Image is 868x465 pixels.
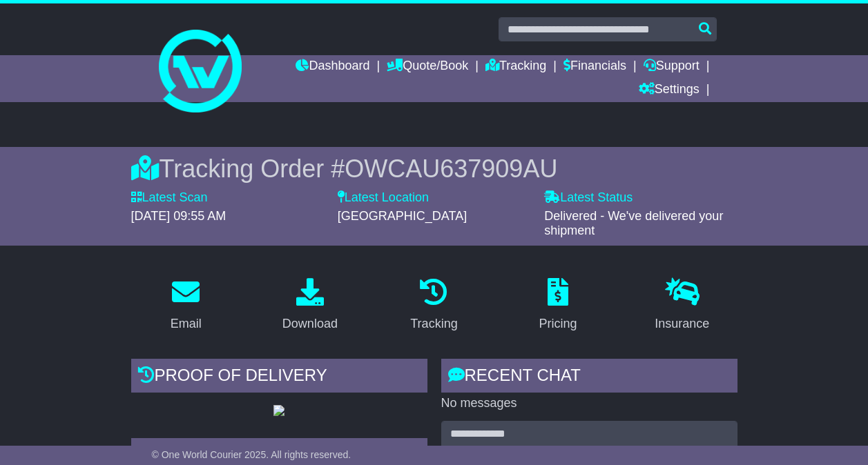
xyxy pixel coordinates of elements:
a: Support [644,55,700,79]
label: Latest Scan [131,190,208,206]
div: Tracking [410,315,457,333]
a: Financials [563,55,626,79]
a: Quote/Book [387,55,468,79]
label: Latest Status [544,190,633,206]
a: Settings [639,79,700,102]
div: Email [171,315,202,333]
span: Delivered - We've delivered your shipment [544,209,723,238]
div: Download [282,315,338,333]
a: Pricing [530,273,586,338]
div: RECENT CHAT [441,359,737,396]
a: Dashboard [296,55,369,79]
div: Tracking Order # [131,154,737,184]
img: GetPodImage [273,405,284,416]
p: No messages [441,396,737,411]
span: © One World Courier 2025. All rights reserved. [152,449,351,460]
span: OWCAU637909AU [345,155,557,183]
span: [GEOGRAPHIC_DATA] [338,209,467,223]
a: Download [273,273,347,338]
div: Proof of Delivery [131,359,427,396]
a: Tracking [485,55,546,79]
a: Insurance [646,273,718,338]
a: Email [162,273,211,338]
div: Pricing [539,315,577,333]
span: [DATE] 09:55 AM [131,209,226,223]
div: Insurance [655,315,709,333]
a: Tracking [401,273,466,338]
label: Latest Location [338,190,429,206]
